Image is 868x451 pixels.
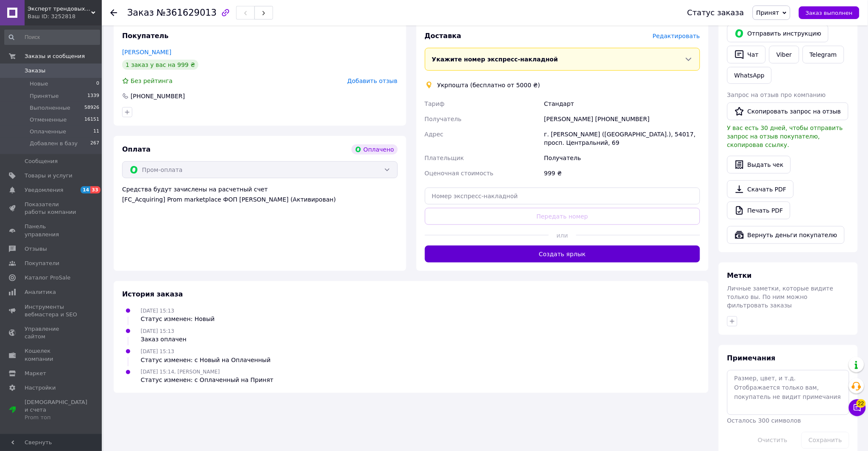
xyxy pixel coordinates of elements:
[727,67,772,84] a: WhatsApp
[84,104,99,112] span: 58926
[352,144,397,155] div: Оплачено
[425,246,701,263] button: Создать ярлык
[25,325,78,340] span: Управление сайтом
[90,140,99,147] span: 267
[425,32,462,40] span: Доставка
[122,32,168,40] span: Покупатель
[542,96,702,111] div: Стандарт
[141,376,274,385] div: Статус изменен: с Оплаченный на Принят
[25,158,58,165] span: Сообщения
[25,288,56,296] span: Аналитика
[28,5,91,13] span: Эксперт трендовых товаров top-expert.com.ua
[93,128,99,136] span: 11
[30,128,66,136] span: Оплаченные
[727,354,776,362] span: Примечания
[122,145,151,153] span: Оплата
[25,384,56,392] span: Настройки
[131,77,173,84] span: Без рейтинга
[122,185,398,204] div: Средства будут зачислены на расчетный счет
[141,356,271,364] div: Статус изменен: с Новый на Оплаченный
[25,274,70,282] span: Каталог ProSale
[25,186,63,194] span: Уведомления
[141,369,220,375] span: [DATE] 15:14, [PERSON_NAME]
[727,418,801,424] span: Осталось 300 символов
[141,308,174,314] span: [DATE] 15:13
[30,92,59,100] span: Принятые
[25,260,59,267] span: Покупатели
[727,25,829,42] button: Отправить инструкцию
[122,195,398,204] div: [FC_Acquiring] Prom marketplace ФОП [PERSON_NAME] (Активирован)
[542,127,702,150] div: г. [PERSON_NAME] ([GEOGRAPHIC_DATA].), 54017, просп. Центральний, 69
[425,170,494,177] span: Оценочная стоимость
[803,46,844,64] a: Telegram
[25,303,78,318] span: Инструменты вебмастера и SEO
[84,116,99,124] span: 16151
[727,180,794,198] a: Скачать PDF
[30,140,78,147] span: Добавлен в базу
[727,271,752,279] span: Метки
[25,53,85,60] span: Заказы и сообщения
[30,116,67,124] span: Отмененные
[25,347,78,362] span: Кошелек компании
[141,328,174,334] span: [DATE] 15:13
[727,46,766,64] button: Чат
[542,111,702,127] div: [PERSON_NAME] [PHONE_NUMBER]
[727,156,791,174] button: Выдать чек
[727,226,845,244] button: Вернуть деньги покупателю
[141,349,174,354] span: [DATE] 15:13
[30,104,70,112] span: Выполненные
[432,56,558,63] span: Укажите номер экспресс-накладной
[122,60,198,70] div: 1 заказ у вас на 999 ₴
[542,166,702,181] div: 999 ₴
[857,399,866,408] span: 22
[347,77,397,84] span: Добавить отзыв
[727,125,843,148] span: У вас есть 30 дней, чтобы отправить запрос на отзыв покупателю, скопировав ссылку.
[87,92,99,100] span: 1339
[727,102,848,120] button: Скопировать запрос на отзыв
[435,81,543,89] div: Укрпошта (бесплатно от 5000 ₴)
[756,9,779,16] span: Принят
[425,116,462,122] span: Получатель
[849,399,866,416] button: Чат с покупателем22
[127,8,154,18] span: Заказ
[687,8,744,17] div: Статус заказа
[549,231,576,240] span: или
[130,92,186,100] div: [PHONE_NUMBER]
[425,131,444,138] span: Адрес
[122,290,183,298] span: История заказа
[156,8,217,18] span: №361629013
[110,8,117,17] div: Вернуться назад
[28,13,102,20] div: Ваш ID: 3252818
[727,202,790,219] a: Печать PDF
[141,335,187,343] div: Заказ оплачен
[653,33,700,39] span: Редактировать
[25,223,78,238] span: Панель управления
[769,46,799,64] a: Viber
[90,186,100,194] span: 33
[425,155,464,161] span: Плательщик
[30,80,48,88] span: Новые
[542,150,702,166] div: Получатель
[25,370,46,377] span: Маркет
[727,285,834,309] span: Личные заметки, которые видите только вы. По ним можно фильтровать заказы
[4,30,100,45] input: Поиск
[727,91,826,98] span: Запрос на отзыв про компанию
[25,201,78,216] span: Показатели работы компании
[122,49,171,55] a: [PERSON_NAME]
[96,80,99,88] span: 0
[799,6,860,19] button: Заказ выполнен
[425,188,701,205] input: Номер экспресс-накладной
[25,414,87,421] div: Prom топ
[25,245,47,253] span: Отзывы
[806,10,853,16] span: Заказ выполнен
[141,315,215,323] div: Статус изменен: Новый
[425,100,445,107] span: Тариф
[25,398,87,422] span: [DEMOGRAPHIC_DATA] и счета
[81,186,90,194] span: 14
[25,172,73,180] span: Товары и услуги
[25,67,45,75] span: Заказы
